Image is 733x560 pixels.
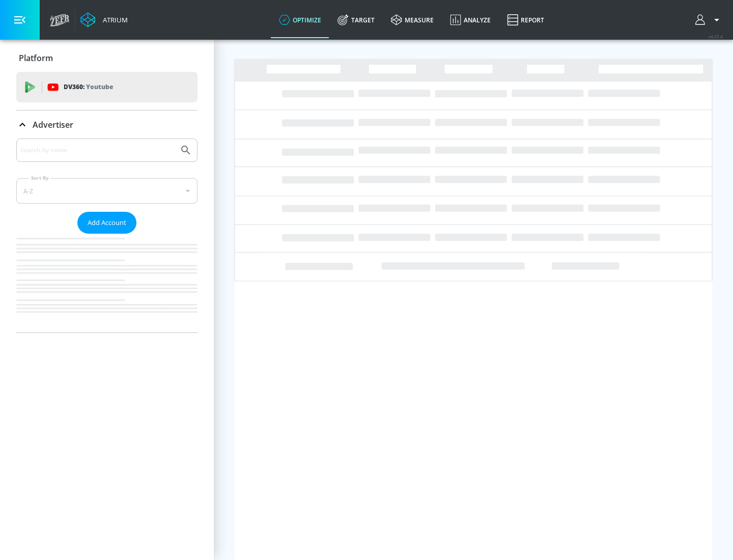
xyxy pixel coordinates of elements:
span: Add Account [88,217,126,229]
p: DV360: [64,81,113,93]
nav: list of Advertiser [16,234,198,332]
div: Atrium [99,15,128,24]
label: Sort By [29,175,51,181]
div: Advertiser [16,110,198,139]
button: Add Account [77,212,136,234]
a: measure [383,2,442,38]
p: Platform [19,52,53,64]
input: Search by name [20,144,175,157]
p: Youtube [86,81,113,92]
a: Analyze [442,2,499,38]
div: Advertiser [16,138,198,332]
a: Report [499,2,552,38]
div: Platform [16,44,198,72]
a: optimize [271,2,329,38]
p: Advertiser [33,119,73,130]
div: A-Z [16,178,198,204]
a: Target [329,2,383,38]
a: Atrium [80,12,128,27]
div: DV360: Youtube [16,72,198,102]
span: v 4.25.4 [709,34,723,39]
